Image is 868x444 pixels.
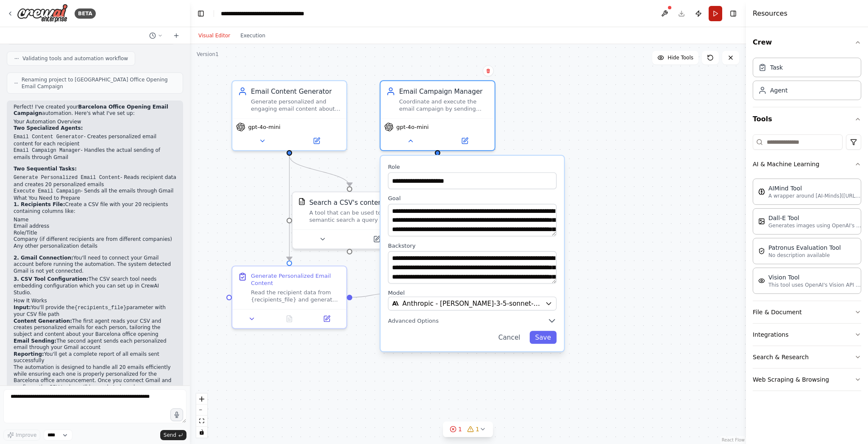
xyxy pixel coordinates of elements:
div: React Flow controls [196,394,207,438]
img: PatronusEvalTool [758,248,765,254]
button: Hide right sidebar [727,8,739,20]
button: Start a new chat [170,31,183,41]
strong: 2. Gmail Connection: [14,255,73,261]
div: BETA [75,8,96,19]
div: AI & Machine Learning [753,175,861,301]
li: Any other personalization details [14,243,176,250]
button: zoom out [196,405,207,416]
div: Read the recipient data from {recipients_file} and generate personalized email content for each o... [251,289,341,304]
img: CSVSearchTool [298,198,305,205]
div: Task [770,63,783,72]
button: Search & Research [753,346,861,368]
strong: Input: [14,304,31,310]
div: Version 1 [197,51,219,58]
button: Tools [753,107,861,131]
li: Email address [14,223,176,230]
span: Validating tools and automation workflow [22,55,128,62]
div: Vision Tool [768,273,862,282]
span: 1 [458,425,462,433]
label: Backstory [388,242,556,249]
button: Crew [753,31,861,54]
li: The second agent sends each personalized email through your Gmail account [14,338,176,351]
p: Create a CSV file with your 20 recipients containing columns like: [14,201,176,215]
li: You'll get a complete report of all emails sent successfully [14,351,176,364]
button: Advanced Options [388,316,556,325]
span: Anthropic - claude-3-5-sonnet-20241022 [402,299,541,308]
p: The CSV search tool needs embedding configuration which you can set up in CrewAI Studio. [14,276,176,296]
strong: 1. Recipients File: [14,201,65,207]
div: Agent [770,86,787,95]
li: Name [14,217,176,223]
button: Integrations [753,324,861,346]
p: You'll need to connect your Gmail account before running the automation. The system detected Gmai... [14,255,176,275]
span: gpt-4o-mini [396,123,428,131]
g: Edge from 86d93ddf-fcaf-4919-867c-38e71d4ddfaa to 2c073ef9-d101-4f12-89c5-9e9430829a5c [285,156,294,260]
div: AIMind Tool [768,184,862,193]
img: VisionTool [758,277,765,284]
strong: Barcelona Office Opening Email Campaign [14,104,168,117]
li: - Sends all the emails through Gmail [14,188,176,195]
div: A tool that can be used to semantic search a query from a CSV's content. [309,209,401,224]
h4: Resources [753,8,787,19]
h2: Your Automation Overview [14,119,176,126]
h2: What You Need to Prepare [14,195,176,202]
p: The automation is designed to handle all 20 emails efficiently while ensuring each one is properl... [14,364,176,397]
button: toggle interactivity [196,427,207,438]
li: Company (if different recipients are from different companies) [14,236,176,243]
button: Improve [3,430,40,441]
p: Perfect! I've created your automation. Here's what I've set up: [14,104,176,117]
div: Generate Personalized Email Content [251,272,341,287]
div: Generate Personalized Email ContentRead the recipient data from {recipients_file} and generate pe... [231,265,347,329]
h2: How It Works [14,298,176,304]
div: Generate personalized and engaging email content about opening a new office in [GEOGRAPHIC_DATA] ... [251,98,341,113]
button: Hide Tools [652,51,698,64]
button: Anthropic - [PERSON_NAME]-3-5-sonnet-20241022 [388,296,556,310]
p: Generates images using OpenAI's Dall-E model. [768,222,862,229]
span: gpt-4o-mini [248,123,280,131]
div: Patronus Evaluation Tool [768,243,841,252]
button: Delete node [483,65,494,76]
div: Tools [753,131,861,398]
nav: breadcrumb [221,9,316,18]
strong: Two Specialized Agents: [14,125,83,131]
button: Cancel [493,331,526,344]
code: {recipients_file} [75,305,126,311]
li: - Handles the actual sending of emails through Gmail [14,147,176,161]
button: AI & Machine Learning [753,153,861,175]
div: Crew [753,54,861,107]
button: Open in side panel [311,313,342,324]
span: Renaming project to [GEOGRAPHIC_DATA] Office Opening Email Campaign [22,76,176,90]
strong: Content Generation: [14,318,72,324]
button: No output available [270,313,309,324]
button: Send [160,430,186,440]
button: File & Document [753,301,861,323]
span: Hide Tools [668,54,693,61]
p: No description available [768,252,841,259]
button: Click to speak your automation idea [170,408,183,421]
p: A wrapper around [AI-Minds]([URL][DOMAIN_NAME]). Useful for when you need answers to questions fr... [768,193,862,199]
strong: Email Sending: [14,338,56,344]
div: CSVSearchToolSearch a CSV's contentA tool that can be used to semantic search a query from a CSV'... [292,191,407,249]
img: Logo [17,4,68,23]
label: Model [388,289,556,296]
button: Execution [235,31,270,41]
span: Send [164,432,176,438]
code: Email Campaign Manager [14,148,81,154]
label: Goal [388,195,556,202]
code: Execute Email Campaign [14,188,81,194]
p: This tool uses OpenAI's Vision API to describe the contents of an image. [768,282,862,288]
strong: Two Sequential Tasks: [14,166,77,172]
g: Edge from 86d93ddf-fcaf-4919-867c-38e71d4ddfaa to 20513a45-9360-47e9-95fd-a5f0205fec70 [285,156,354,186]
li: You'll provide the parameter with your CSV file path [14,304,176,318]
li: Role/Title [14,230,176,237]
button: Visual Editor [193,31,235,41]
label: Role [388,163,556,170]
div: Email Campaign ManagerCoordinate and execute the email campaign by sending personalized emails to... [380,80,495,151]
img: AIMindTool [758,188,765,195]
div: Search a CSV's content [309,198,385,207]
button: zoom in [196,394,207,405]
button: Open in side panel [439,135,491,146]
span: 1 [476,425,479,433]
span: Improve [16,432,36,438]
img: DallETool [758,218,765,225]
